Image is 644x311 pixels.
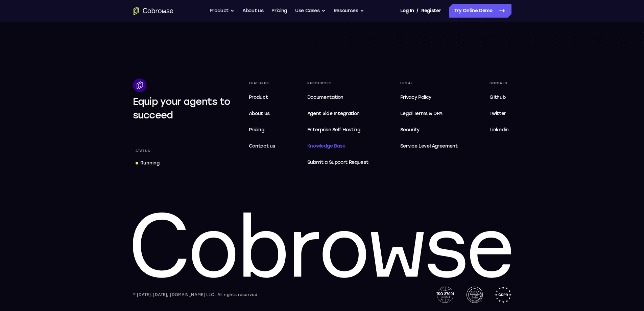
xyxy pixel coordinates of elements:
[246,79,278,88] div: Features
[305,107,371,120] a: Agent Side Integration
[400,142,458,150] span: Service Level Agreement
[398,123,460,137] a: Security
[271,4,287,18] a: Pricing
[305,79,371,88] div: Resources
[416,7,419,15] span: /
[400,111,443,116] span: Legal Terms & DPA
[246,91,278,104] a: Product
[133,291,259,298] div: © [DATE]-[DATE], [DOMAIN_NAME] LLC. All rights reserved.
[133,7,173,15] a: Go to the home page
[421,4,441,18] a: Register
[436,287,454,303] img: ISO
[307,110,368,118] span: Agent Side Integration
[307,94,343,100] span: Documentation
[140,160,160,166] div: Running
[249,143,276,149] span: Contact us
[490,94,505,100] span: Github
[246,123,278,137] a: Pricing
[133,157,162,169] a: Running
[487,91,511,104] a: Github
[307,143,345,149] span: Knowledge Base
[398,91,460,104] a: Privacy Policy
[307,158,368,166] span: Submit a Support Request
[305,156,371,169] a: Submit a Support Request
[210,4,235,18] button: Product
[295,4,326,18] button: Use Cases
[133,146,153,156] div: Status
[467,287,483,303] img: AICPA SOC
[398,79,460,88] div: Legal
[242,4,263,18] a: About us
[490,111,506,116] span: Twitter
[400,127,420,133] span: Security
[246,107,278,120] a: About us
[398,107,460,120] a: Legal Terms & DPA
[400,94,431,100] span: Privacy Policy
[249,127,264,133] span: Pricing
[249,111,270,116] span: About us
[246,139,278,153] a: Contact us
[400,4,414,18] a: Log In
[305,123,371,137] a: Enterprise Self Hosting
[307,126,368,134] span: Enterprise Self Hosting
[398,139,460,153] a: Service Level Agreement
[487,107,511,120] a: Twitter
[487,123,511,137] a: Linkedin
[305,139,371,153] a: Knowledge Base
[305,91,371,104] a: Documentation
[334,4,364,18] button: Resources
[490,127,508,133] span: Linkedin
[487,79,511,88] div: Socials
[449,4,511,18] a: Try Online Demo
[249,94,268,100] span: Product
[495,287,511,303] img: GDPR
[133,96,231,121] span: Equip your agents to succeed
